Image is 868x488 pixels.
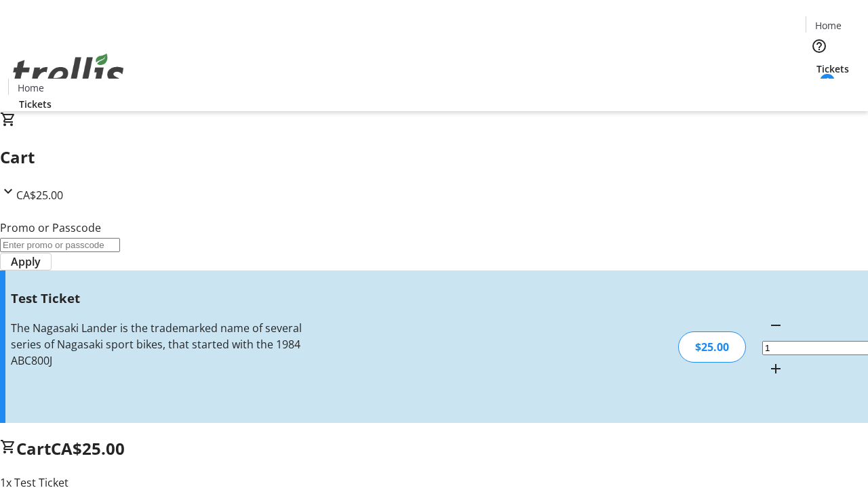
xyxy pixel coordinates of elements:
[11,289,307,308] h3: Test Ticket
[678,331,746,363] div: $25.00
[8,97,62,111] a: Tickets
[8,39,129,106] img: Orient E2E Organization DZeOS9eTtn's Logo
[806,62,860,76] a: Tickets
[762,355,789,382] button: Increment by one
[806,33,833,60] button: Help
[51,437,125,460] span: CA$25.00
[762,312,789,339] button: Decrement by one
[815,18,842,33] span: Home
[806,18,850,33] a: Home
[18,81,44,95] span: Home
[806,76,833,103] button: Cart
[11,253,41,270] span: Apply
[816,62,849,76] span: Tickets
[19,97,52,111] span: Tickets
[11,320,307,369] div: The Nagasaki Lander is the trademarked name of several series of Nagasaki sport bikes, that start...
[16,188,63,203] span: CA$25.00
[9,81,52,95] a: Home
